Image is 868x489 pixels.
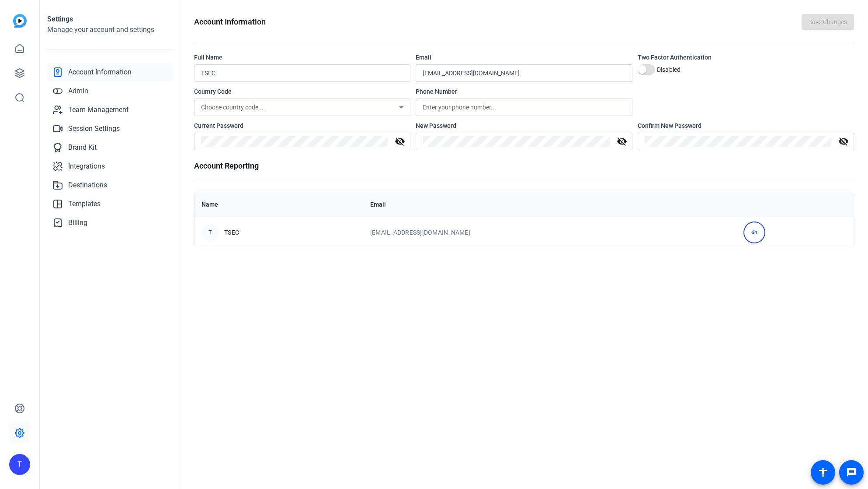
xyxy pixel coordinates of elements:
h1: Account Reporting [194,160,854,172]
div: Two Factor Authentication [638,53,854,62]
mat-icon: message [846,467,857,478]
td: [EMAIL_ADDRESS][DOMAIN_NAME] [363,217,736,248]
span: Brand Kit [68,142,97,153]
mat-icon: visibility_off [611,136,632,147]
span: Billing [68,218,87,228]
div: T [201,224,219,241]
label: Disabled [655,65,681,74]
mat-icon: visibility_off [833,136,854,147]
h1: Settings [47,14,173,25]
th: Email [363,192,736,217]
input: Enter your phone number... [423,102,625,113]
a: Admin [47,82,173,100]
span: Choose country code... [201,104,264,111]
div: Full Name [194,53,410,62]
div: T [9,454,30,475]
span: Team Management [68,105,128,115]
mat-icon: accessibility [818,467,828,478]
span: Integrations [68,161,105,172]
input: Enter your name... [201,68,403,78]
a: Account Information [47,63,173,81]
span: Destinations [68,180,107,190]
h1: Account Information [194,16,266,28]
span: Session Settings [68,123,120,134]
a: Integrations [47,158,173,175]
div: Country Code [194,87,410,96]
div: 6h [743,222,765,243]
a: Team Management [47,101,173,119]
div: Phone Number [416,87,632,96]
a: Billing [47,214,173,232]
a: Destinations [47,176,173,194]
a: Brand Kit [47,139,173,156]
input: Enter your email... [423,68,625,78]
div: New Password [416,121,632,130]
span: Templates [68,199,101,209]
h2: Manage your account and settings [47,25,173,35]
div: Current Password [194,121,410,130]
span: Admin [68,86,88,96]
a: Session Settings [47,120,173,137]
div: Email [416,53,632,62]
div: Confirm New Password [638,121,854,130]
a: Templates [47,195,173,213]
span: TSEC [224,228,239,237]
img: blue-gradient.svg [13,14,27,28]
mat-icon: visibility_off [389,136,410,147]
th: Name [194,192,363,217]
span: Account Information [68,67,132,77]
